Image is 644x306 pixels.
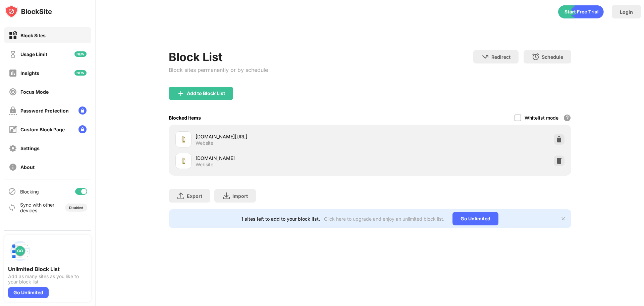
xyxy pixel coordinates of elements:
[8,274,87,285] div: Add as many sites as you like to your block list
[9,144,17,152] img: settings-off.svg
[169,67,268,73] div: Block sites permanently or by schedule
[187,193,202,199] div: Export
[8,187,16,195] img: blocking-icon.svg
[169,115,201,121] div: Blocked Items
[525,115,558,121] div: Whitelist mode
[232,193,248,199] div: Import
[20,164,35,170] div: About
[169,50,268,64] div: Block List
[20,189,39,194] div: Blocking
[452,212,498,225] div: Go Unlimited
[558,5,604,18] div: animation
[9,163,17,171] img: about-off.svg
[20,89,49,95] div: Focus Mode
[620,9,633,15] div: Login
[196,133,370,140] div: [DOMAIN_NAME][URL]
[20,145,40,151] div: Settings
[20,70,39,76] div: Insights
[20,51,47,57] div: Usage Limit
[20,127,65,132] div: Custom Block Page
[179,157,187,165] img: favicons
[20,202,55,213] div: Sync with other devices
[9,31,17,40] img: block-on.svg
[196,140,213,146] div: Website
[5,5,52,18] img: logo-blocksite.svg
[74,51,87,57] img: new-icon.svg
[9,50,17,58] img: time-usage-off.svg
[324,216,444,222] div: Click here to upgrade and enjoy an unlimited block list.
[69,206,83,210] div: Disabled
[241,216,320,222] div: 1 sites left to add to your block list.
[9,88,17,96] img: focus-off.svg
[9,69,17,77] img: insights-off.svg
[196,155,370,162] div: [DOMAIN_NAME]
[196,162,213,168] div: Website
[179,135,187,143] img: favicons
[20,108,69,114] div: Password Protection
[8,204,16,212] img: sync-icon.svg
[8,287,49,298] div: Go Unlimited
[20,33,46,38] div: Block Sites
[542,54,563,60] div: Schedule
[8,239,32,263] img: push-block-list.svg
[78,106,87,115] img: lock-menu.svg
[74,70,87,76] img: new-icon.svg
[78,125,87,133] img: lock-menu.svg
[9,125,17,134] img: customize-block-page-off.svg
[560,216,566,221] img: x-button.svg
[187,91,225,96] div: Add to Block List
[9,106,17,115] img: password-protection-off.svg
[8,266,87,272] div: Unlimited Block List
[491,54,511,60] div: Redirect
